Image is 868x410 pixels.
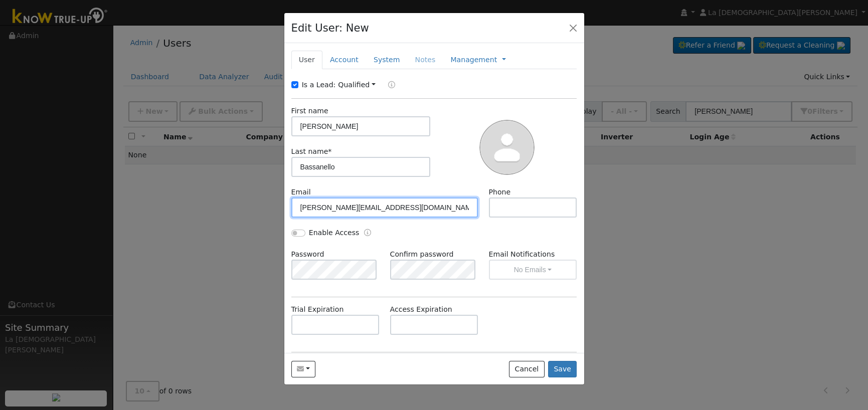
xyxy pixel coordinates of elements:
label: First name [291,106,328,116]
label: Last name [291,146,332,157]
label: Enable Access [309,228,360,238]
a: Qualified [338,81,376,89]
a: Account [322,51,366,69]
h4: Edit User: New [291,20,369,36]
button: Cancel [509,361,545,378]
label: Phone [489,187,511,197]
a: User [291,51,322,69]
label: Email Notifications [489,249,577,260]
a: Management [450,55,497,65]
label: Password [291,249,324,260]
label: Email [291,187,311,197]
a: Lead [381,80,395,91]
button: Save [548,361,577,378]
a: System [366,51,408,69]
label: Trial Expiration [291,304,344,315]
label: Confirm password [390,249,454,260]
span: Required [328,147,331,155]
label: Is a Lead: [302,80,336,90]
a: Enable Access [364,228,371,239]
input: Is a Lead: [291,81,298,88]
button: mauriceusa@hotmail.com [291,361,316,378]
label: Access Expiration [390,304,452,315]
